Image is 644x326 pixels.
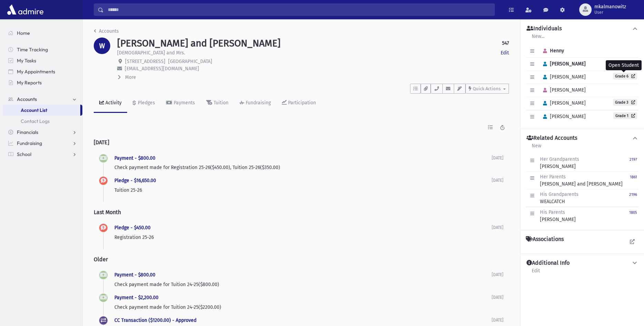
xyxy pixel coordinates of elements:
[630,175,637,179] small: 1861
[492,318,503,323] span: [DATE]
[125,66,199,72] span: [EMAIL_ADDRESS][DOMAIN_NAME]
[3,105,80,116] a: Account List
[114,234,492,241] p: Registration 25-26
[3,55,82,66] a: My Tasks
[531,142,542,154] a: New
[629,191,637,205] a: 2196
[17,57,36,64] span: My Tasks
[629,209,637,223] a: 1805
[540,114,586,119] span: [PERSON_NAME]
[136,100,155,106] div: Pledges
[531,267,540,279] a: Edit
[630,173,637,188] a: 1861
[114,272,155,278] a: Payment - $800.00
[629,210,637,215] small: 1805
[21,118,50,124] span: Contact Logs
[540,156,579,170] div: [PERSON_NAME]
[613,112,637,119] a: Grade 1
[492,272,503,277] span: [DATE]
[17,80,42,86] span: My Reports
[526,236,564,243] h4: Associations
[94,251,509,268] h2: Older
[104,100,122,106] div: Activity
[117,38,280,49] h1: [PERSON_NAME] and [PERSON_NAME]
[629,192,637,197] small: 2196
[3,77,82,88] a: My Reports
[168,59,212,64] span: [GEOGRAPHIC_DATA]
[3,94,82,105] a: Accounts
[244,100,271,106] div: Fundraising
[492,156,503,160] span: [DATE]
[540,61,586,67] span: [PERSON_NAME]
[630,156,637,170] a: 2197
[17,96,37,102] span: Accounts
[125,59,165,64] span: [STREET_ADDRESS]
[527,135,577,142] h4: Related Accounts
[492,178,503,183] span: [DATE]
[17,69,55,75] span: My Appointments
[540,174,566,180] span: Her Parents
[540,209,565,215] span: His Parents
[94,94,127,113] a: Activity
[3,116,82,127] a: Contact Logs
[287,100,316,106] div: Participation
[613,73,637,80] a: Grade 6
[114,187,492,194] p: Tuition 25-26
[501,49,509,56] a: Edit
[594,10,626,15] span: User
[17,46,48,53] span: Time Tracking
[125,74,136,80] span: More
[3,44,82,55] a: Time Tracking
[630,157,637,162] small: 2197
[3,127,82,138] a: Financials
[21,107,47,113] span: Account List
[104,3,494,16] input: Search
[114,225,151,231] a: Pledge - $450.00
[234,94,276,113] a: Fundraising
[276,94,321,113] a: Participation
[526,135,638,142] button: Related Accounts
[117,74,137,81] button: More
[94,28,119,34] a: Accounts
[94,134,509,151] h2: [DATE]
[540,191,579,205] div: WEALCATCH
[540,191,579,197] span: His Grandparents
[212,100,228,106] div: Tuition
[527,260,570,267] h4: Additional Info
[94,38,110,54] div: W
[114,304,492,311] p: Check payment made for Tuition 24-25($2200.00)
[540,100,586,106] span: [PERSON_NAME]
[114,164,492,171] p: Check payment made for Registration 25-26($450.00), Tuition 25-26($350.00)
[161,94,201,113] a: Payments
[540,156,579,162] span: Her Grandparents
[492,295,503,300] span: [DATE]
[17,140,42,146] span: Fundraising
[540,74,586,80] span: [PERSON_NAME]
[127,94,161,113] a: Pledges
[527,25,562,32] h4: Individuals
[3,138,82,149] a: Fundraising
[466,84,509,94] button: Quick Actions
[201,94,234,113] a: Tuition
[114,317,196,323] a: CC Transaction ($1200.00) - Approved
[502,40,509,47] strong: 547
[473,86,501,91] span: Quick Actions
[172,100,195,106] div: Payments
[114,178,156,183] a: Pledge - $16,650.00
[114,295,159,301] a: Payment - $2,200.00
[540,87,586,93] span: [PERSON_NAME]
[114,281,492,288] p: Check payment made for Tuition 24-25($800.00)
[17,30,30,36] span: Home
[3,28,82,39] a: Home
[606,60,642,70] div: Open Student
[526,25,638,32] button: Individuals
[17,151,31,157] span: School
[594,4,626,10] span: mkalmanowitz
[613,99,637,106] a: Grade 3
[3,66,82,77] a: My Appointments
[531,32,545,45] a: New...
[540,209,576,223] div: [PERSON_NAME]
[540,173,623,188] div: [PERSON_NAME] and [PERSON_NAME]
[94,203,509,221] h2: Last Month
[526,260,638,267] button: Additional Info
